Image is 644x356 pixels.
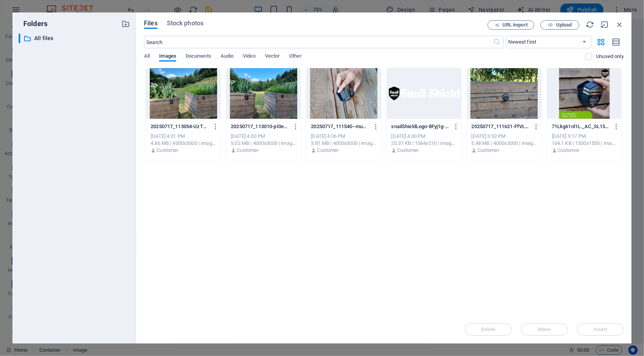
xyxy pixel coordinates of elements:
p: 71Lkg61nl1L._AC_SL1500_-znKayQmXVVdgInOUiL-NQw.jpg [552,123,610,130]
p: Customer [237,147,258,154]
span: Video [243,51,255,62]
div: 20.37 KB | 1064x210 | image/png [391,140,457,147]
span: Images [159,51,176,62]
i: Create new folder [121,19,130,28]
p: Customer [477,147,499,154]
p: Customer [558,147,579,154]
span: Upload [556,23,572,27]
div: 3.81 MB | 4000x3000 | image/jpeg [311,140,376,147]
div: [DATE] 4:31 PM [151,133,216,140]
button: URL import [488,20,534,30]
input: Search [144,36,493,48]
p: Customer [156,147,178,154]
i: Reload [586,20,594,29]
button: Upload [540,20,579,30]
div: [DATE] 4:06 PM [311,133,376,140]
p: Customer [317,147,339,154]
p: Folders [19,19,47,29]
p: All files [34,34,116,43]
span: Files [144,19,158,28]
div: [DATE] 4:00 PM [391,133,457,140]
div: ​ [19,33,20,43]
i: Minimize [600,20,609,29]
span: Stock photos [167,19,204,28]
i: Close [615,20,624,29]
span: URL import [502,23,528,27]
p: Customer [397,147,419,154]
p: 20250717_111540--muGCb0X4oJUcasnm7PFjQ.jpg [311,123,369,130]
div: [DATE] 3:52 PM [472,133,537,140]
p: 20250717_111621-FfVLCKlLtsPq13tEBjm1qw.jpg [472,123,530,130]
span: Vector [265,51,280,62]
p: Displays only files that are not in use on the website. Files added during this session can still... [596,53,624,60]
span: All [144,51,150,62]
p: 20250717_113054-UzTWbTwSOrpIM-m47xZfCg.jpg [151,123,209,130]
span: Audio [221,51,233,62]
div: [DATE] 4:30 PM [231,133,296,140]
p: snailShieldLogo-8Fyj1g-nm5HMPWF_LYlIOA.png [391,123,450,130]
p: 20250717_113010-pI0e792pbKPmfz3p7r1_yg.jpg [231,123,289,130]
span: Other [289,51,302,62]
div: 5.48 MB | 4000x3000 | image/jpeg [472,140,537,147]
span: Documents [186,51,211,62]
div: 164.1 KB | 1500x1500 | image/jpeg [552,140,617,147]
div: 4.86 MB | 4000x3000 | image/jpeg [151,140,216,147]
div: [DATE] 9:17 PM [552,133,617,140]
div: 5.02 MB | 4000x3000 | image/jpeg [231,140,296,147]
